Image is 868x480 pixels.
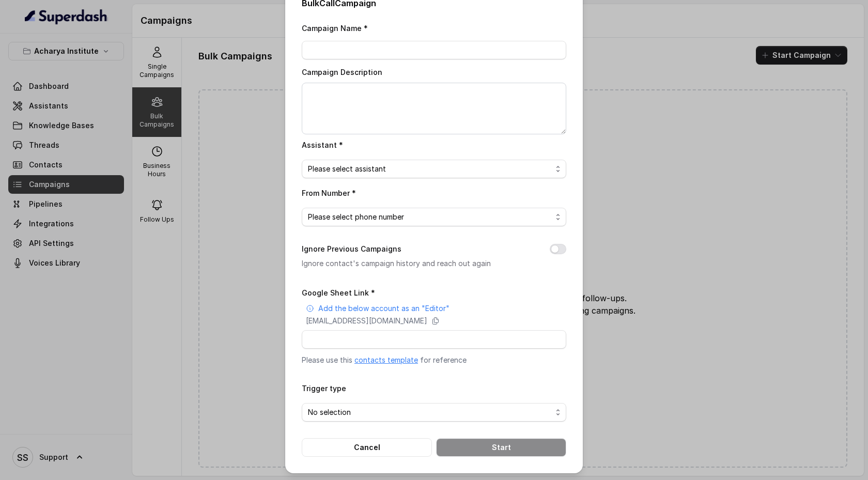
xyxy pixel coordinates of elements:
label: Assistant * [302,141,343,149]
label: From Number * [302,189,356,197]
a: contacts template [354,355,418,364]
button: No selection [302,403,566,422]
button: Please select phone number [302,208,566,226]
button: Start [436,438,566,457]
label: Campaign Name * [302,24,368,33]
button: Cancel [302,438,432,457]
span: Please select phone number [308,211,552,223]
span: Please select assistant [308,163,552,175]
p: Add the below account as an "Editor" [318,303,450,314]
p: Please use this for reference [302,355,566,365]
p: Ignore contact's campaign history and reach out again [302,257,533,270]
label: Campaign Description [302,68,382,76]
button: Please select assistant [302,160,566,178]
label: Trigger type [302,384,346,393]
label: Google Sheet Link * [302,288,375,297]
span: No selection [308,406,552,419]
label: Ignore Previous Campaigns [302,243,401,255]
p: [EMAIL_ADDRESS][DOMAIN_NAME] [306,316,427,326]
